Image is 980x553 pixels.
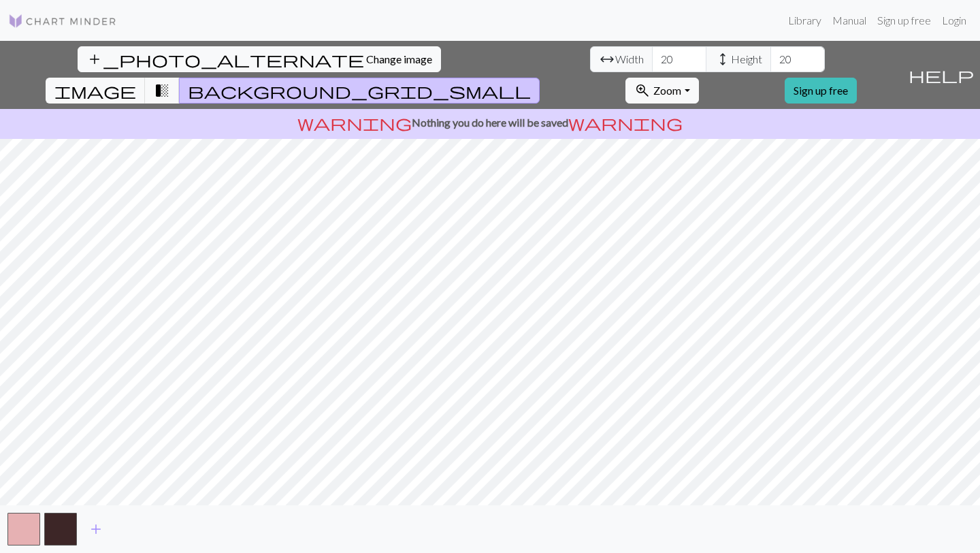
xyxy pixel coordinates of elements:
[599,50,615,69] span: arrow_range
[568,113,683,132] span: warning
[715,50,731,69] span: height
[154,81,170,100] span: transition_fade
[78,46,441,72] button: Change image
[54,81,136,100] span: image
[783,7,827,34] a: Library
[936,7,972,34] a: Login
[902,41,980,109] button: Help
[297,113,412,132] span: warning
[909,65,974,84] span: help
[653,84,681,97] span: Zoom
[731,51,762,67] span: Height
[88,520,104,539] span: add
[625,78,698,104] button: Zoom
[634,81,651,100] span: zoom_in
[5,114,975,131] p: Nothing you do here will be saved
[8,13,117,29] img: Logo
[785,78,857,104] a: Sign up free
[872,7,936,34] a: Sign up free
[366,52,432,65] span: Change image
[79,516,113,542] button: Add color
[188,81,531,100] span: background_grid_small
[827,7,872,34] a: Manual
[615,51,644,67] span: Width
[86,50,364,69] span: add_photo_alternate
